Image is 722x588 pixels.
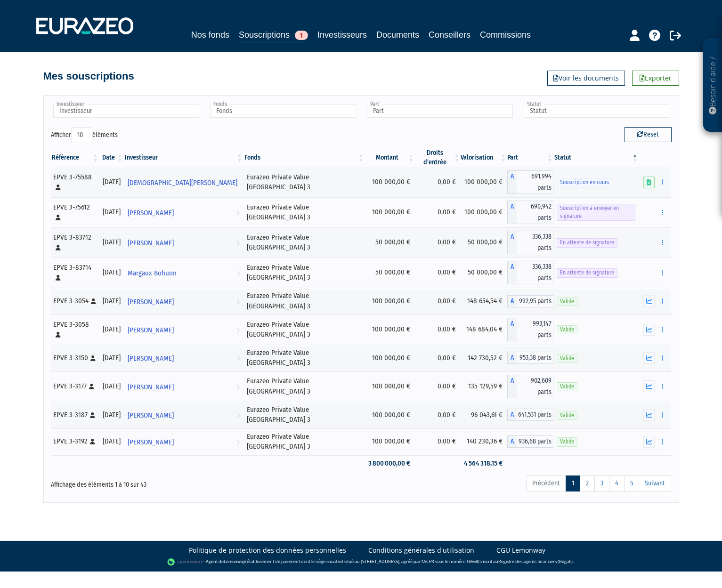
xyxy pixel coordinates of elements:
div: [DATE] [103,267,121,277]
h4: Mes souscriptions [43,71,134,82]
span: En attente de signature [557,268,617,277]
span: [PERSON_NAME] [128,379,174,396]
td: 100 000,00 € [365,288,415,314]
div: EPVE 3-3054 [53,296,97,306]
td: 50 000,00 € [461,258,507,288]
div: - Agent de (établissement de paiement dont le siège social est situé au [STREET_ADDRESS], agréé p... [9,557,713,567]
span: A [507,295,517,307]
div: Eurazeo Private Value [GEOGRAPHIC_DATA] 3 [247,432,362,452]
td: 135 129,59 € [461,371,507,402]
i: [Français] Personne physique [56,275,61,281]
span: [DEMOGRAPHIC_DATA][PERSON_NAME] [128,174,237,192]
div: A - Eurazeo Private Value Europe 3 [507,170,553,194]
a: Documents [376,28,419,41]
div: Eurazeo Private Value [GEOGRAPHIC_DATA] 3 [247,172,362,193]
i: [Français] Personne physique [56,185,61,190]
div: EPVE 3-3192 [53,436,97,446]
span: [PERSON_NAME] [128,234,174,252]
i: [Français] Personne physique [56,215,61,220]
th: Date: activer pour trier la colonne par ordre croissant [99,148,124,167]
a: [PERSON_NAME] [124,292,243,311]
i: Voir l'investisseur [236,204,240,222]
span: Valide [557,325,577,334]
span: A [507,231,517,254]
div: [DATE] [103,324,121,334]
a: CGU Lemonway [496,546,545,555]
div: [DATE] [103,410,121,420]
span: Valide [557,354,577,363]
i: [Français] Personne physique [90,355,96,361]
div: A - Eurazeo Private Value Europe 3 [507,375,553,398]
i: Voir l'investisseur [236,293,240,311]
th: Référence : activer pour trier la colonne par ordre croissant [51,148,100,167]
div: EPVE 3-3058 [53,320,97,340]
span: A [507,318,517,341]
i: Voir l'investisseur [236,322,240,339]
a: Exporter [632,71,679,86]
span: A [507,201,517,224]
td: 0,00 € [415,167,461,197]
div: A - Eurazeo Private Value Europe 3 [507,231,553,254]
div: [DATE] [103,207,121,217]
span: [PERSON_NAME] [128,322,174,339]
div: [DATE] [103,237,121,247]
td: 0,00 € [415,345,461,371]
a: [PERSON_NAME] [124,348,243,367]
label: Afficher éléments [51,127,118,143]
th: Investisseur: activer pour trier la colonne par ordre croissant [124,148,243,167]
th: Fonds: activer pour trier la colonne par ordre croissant [243,148,365,167]
div: EPVE 3-83712 [53,233,97,253]
div: Eurazeo Private Value [GEOGRAPHIC_DATA] 3 [247,263,362,283]
td: 100 000,00 € [365,314,415,345]
span: 902,609 parts [517,375,553,398]
td: 100 000,00 € [365,167,415,197]
span: 992,95 parts [517,295,553,307]
span: 993,147 parts [517,318,553,341]
div: [DATE] [103,381,121,391]
span: 336,338 parts [517,261,553,284]
div: A - Eurazeo Private Value Europe 3 [507,435,553,448]
td: 100 000,00 € [365,428,415,455]
div: EPVE 3-3177 [53,381,97,391]
td: 100 000,00 € [461,197,507,227]
span: 936,68 parts [517,435,553,448]
i: Voir l'investisseur [236,192,240,209]
th: Valorisation: activer pour trier la colonne par ordre croissant [461,148,507,167]
i: [Français] Personne physique [89,384,94,389]
a: Commissions [480,28,531,41]
span: [PERSON_NAME] [128,204,174,222]
a: Conditions générales d'utilisation [368,546,474,555]
i: [Français] Personne physique [90,412,95,418]
td: 148 654,54 € [461,288,507,314]
div: EPVE 3-75612 [53,202,97,223]
th: Droits d'entrée: activer pour trier la colonne par ordre croissant [415,148,461,167]
i: [Français] Personne physique [56,332,61,338]
i: Voir l'investisseur [236,379,240,396]
i: Voir l'investisseur [236,265,240,282]
span: A [507,352,517,364]
div: [DATE] [103,353,121,363]
a: Margaux Bohuon [124,263,243,282]
i: Voir l'investisseur [236,234,240,252]
span: 690,942 parts [517,201,553,224]
span: [PERSON_NAME] [128,434,174,451]
div: Eurazeo Private Value [GEOGRAPHIC_DATA] 3 [247,405,362,425]
span: Margaux Bohuon [128,265,177,282]
img: logo-lemonway.png [167,557,203,567]
td: 0,00 € [415,428,461,455]
div: [DATE] [103,177,121,187]
span: [PERSON_NAME] [128,407,174,424]
span: 691,994 parts [517,170,553,194]
a: Suivant [639,475,671,491]
td: 0,00 € [415,288,461,314]
th: Part: activer pour trier la colonne par ordre croissant [507,148,553,167]
td: 0,00 € [415,197,461,227]
div: Eurazeo Private Value [GEOGRAPHIC_DATA] 3 [247,376,362,396]
a: Investisseurs [317,28,367,41]
div: EPVE 3-3187 [53,410,97,420]
a: 5 [624,475,639,491]
div: A - Eurazeo Private Value Europe 3 [507,201,553,224]
td: 142 730,52 € [461,345,507,371]
td: 0,00 € [415,258,461,288]
span: 641,531 parts [517,409,553,421]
